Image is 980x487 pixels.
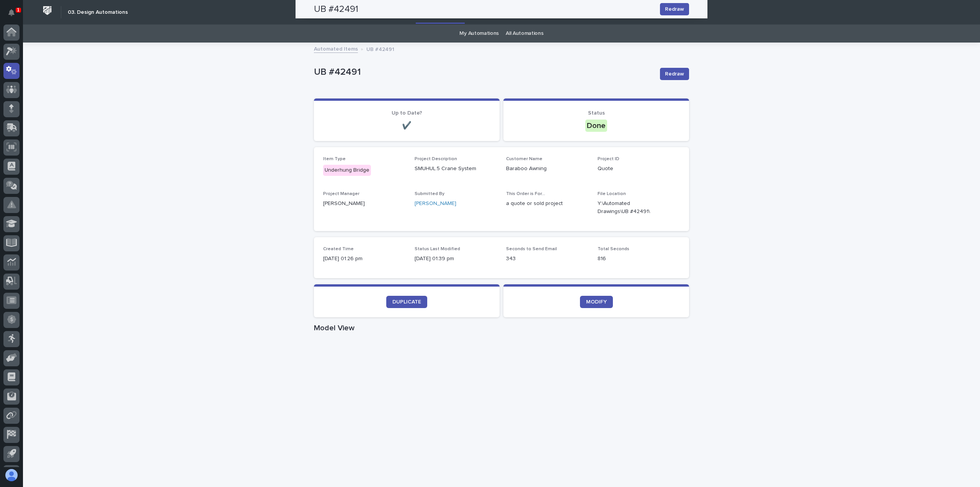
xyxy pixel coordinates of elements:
button: users-avatar [3,467,20,483]
span: Created Time [323,247,354,251]
a: DUPLICATE [386,296,427,308]
div: Notifications1 [10,9,20,21]
span: Status [588,110,605,116]
span: DUPLICATE [392,299,421,305]
span: Seconds to Send Email [506,247,557,251]
span: Status Last Modified [415,247,460,251]
img: Workspace Logo [40,3,54,18]
p: [DATE] 01:39 pm [415,255,497,263]
p: UB #42491 [314,67,654,78]
a: MODIFY [580,296,613,308]
p: SMUHUL.5 Crane System [415,165,497,173]
span: Customer Name [506,157,542,161]
p: a quote or sold project [506,200,588,208]
: Y:\Automated Drawings\UB #42491\ [598,200,661,216]
h2: 03. Design Automations [68,9,128,16]
p: Quote [598,165,680,173]
span: Redraw [665,70,684,78]
h1: Model View [314,323,689,333]
a: Automated Items [314,44,358,53]
p: 816 [598,255,680,263]
span: File Location [598,192,626,196]
button: Notifications [3,5,20,21]
span: This Order is For... [506,192,545,196]
span: MODIFY [586,299,607,305]
span: Total Seconds [598,247,629,251]
p: ✔️ [323,121,490,130]
a: All Automations [506,25,543,43]
a: [PERSON_NAME] [415,200,456,208]
a: My Automations [459,25,499,43]
p: [DATE] 01:26 pm [323,255,405,263]
p: Baraboo Awning [506,165,588,173]
span: Item Type [323,157,346,161]
button: Redraw [660,68,689,80]
div: Done [585,120,607,132]
p: 343 [506,255,588,263]
span: Up to Date? [392,110,422,116]
div: Underhung Bridge [323,165,371,176]
span: Project ID [598,157,619,161]
p: UB #42491 [366,44,394,53]
span: Submitted By [415,192,444,196]
span: Project Description [415,157,457,161]
p: 1 [17,7,20,13]
span: Project Manager [323,192,359,196]
p: [PERSON_NAME] [323,200,405,208]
